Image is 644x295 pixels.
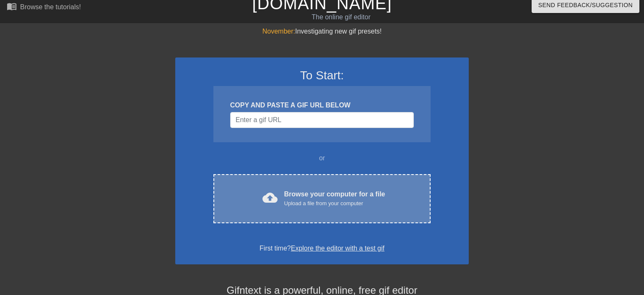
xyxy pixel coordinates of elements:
h3: To Start: [186,68,458,83]
div: Upload a file from your computer [284,199,385,208]
a: Browse the tutorials! [7,1,81,14]
div: The online gif editor [219,12,463,22]
div: Browse your computer for a file [284,189,385,208]
div: Browse the tutorials! [20,3,81,10]
a: Explore the editor with a test gif [291,245,384,252]
div: Investigating new gif presets! [175,26,469,37]
input: Username [230,112,414,128]
span: cloud_upload [262,190,278,205]
div: or [197,153,447,163]
div: COPY AND PASTE A GIF URL BELOW [230,100,414,110]
span: November: [262,28,295,35]
span: menu_book [7,1,17,11]
div: First time? [186,243,458,253]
